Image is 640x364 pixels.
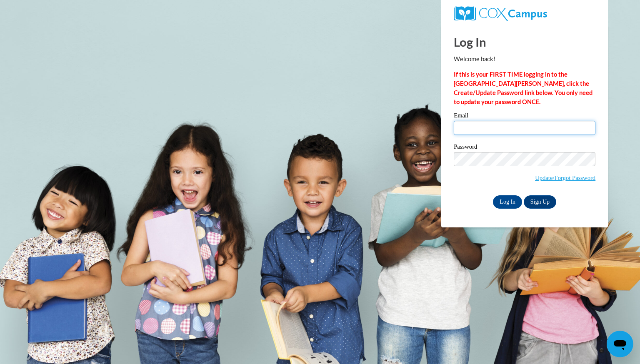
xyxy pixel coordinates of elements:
[454,55,595,64] p: Welcome back!
[454,6,547,21] img: COX Campus
[454,33,595,50] h1: Log In
[454,71,592,105] strong: If this is your FIRST TIME logging in to the [GEOGRAPHIC_DATA][PERSON_NAME], click the Create/Upd...
[607,331,633,357] iframe: Button to launch messaging window
[535,175,595,181] a: Update/Forgot Password
[454,6,595,21] a: COX Campus
[524,195,556,209] a: Sign Up
[493,195,522,209] input: Log In
[454,112,595,121] label: Email
[454,144,595,152] label: Password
